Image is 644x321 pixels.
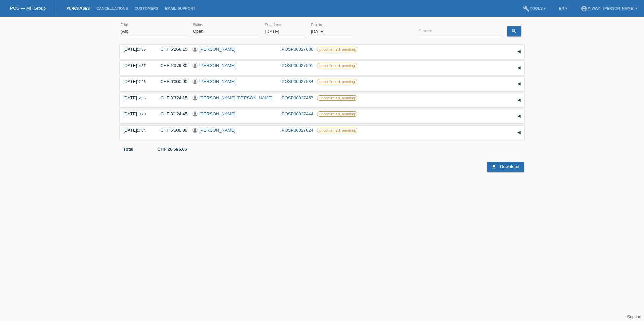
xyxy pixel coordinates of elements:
i: build [523,5,530,12]
a: POSP00027444 [282,111,313,116]
div: expand/collapse [514,111,524,121]
label: unconfirmed, pending [317,79,357,84]
span: 12:26 [137,80,146,84]
b: Total [123,147,133,152]
a: Email Support [162,6,199,10]
div: expand/collapse [514,63,524,73]
div: [DATE] [123,111,150,116]
a: [PERSON_NAME] [199,47,235,52]
a: Support [627,315,641,319]
label: unconfirmed, pending [317,47,357,52]
a: Purchases [63,6,93,10]
a: account_circlem-way - [PERSON_NAME] ▾ [577,6,641,10]
span: Download [500,164,519,169]
a: [PERSON_NAME] [199,111,235,116]
div: [DATE] [123,63,150,68]
i: account_circle [581,5,587,12]
a: EN ▾ [556,6,571,10]
b: CHF 26'596.05 [157,147,187,152]
a: [PERSON_NAME] [PERSON_NAME] [199,95,272,100]
div: [DATE] [123,47,150,52]
span: 10:20 [137,112,146,116]
a: POSP00027591 [282,63,313,68]
a: POS — MF Group [10,6,46,11]
label: unconfirmed, pending [317,111,357,117]
div: CHF 3'124.45 [155,111,187,116]
a: Customers [131,6,162,10]
a: Cancellations [93,6,131,10]
div: [DATE] [123,79,150,84]
a: buildTools ▾ [520,6,549,10]
i: download [491,164,497,169]
span: 17:05 [137,48,146,51]
a: POSP00027024 [282,128,313,133]
div: CHF 3'324.15 [155,95,187,100]
a: download Download [487,162,524,172]
div: expand/collapse [514,79,524,89]
a: [PERSON_NAME] [199,79,235,84]
div: CHF 1'379.30 [155,63,187,68]
div: CHF 6'500.00 [155,128,187,133]
label: unconfirmed, pending [317,63,357,68]
div: [DATE] [123,128,150,133]
a: POSP00027457 [282,95,313,100]
div: expand/collapse [514,128,524,138]
a: search [507,26,521,36]
label: unconfirmed, pending [317,128,357,133]
div: expand/collapse [514,47,524,57]
span: 14:37 [137,64,146,68]
label: unconfirmed, pending [317,95,357,101]
a: POSP00027584 [282,79,313,84]
div: expand/collapse [514,95,524,105]
span: 17:54 [137,129,146,132]
i: search [511,28,517,34]
a: POSP00027608 [282,47,313,52]
a: [PERSON_NAME] [199,63,235,68]
a: [PERSON_NAME] [199,128,235,133]
div: CHF 6'000.00 [155,79,187,84]
div: [DATE] [123,95,150,100]
span: 12:36 [137,96,146,100]
div: CHF 6'268.15 [155,47,187,52]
